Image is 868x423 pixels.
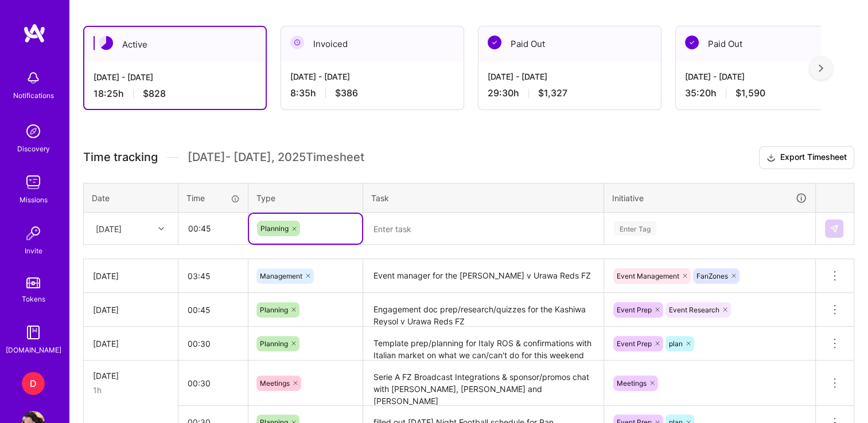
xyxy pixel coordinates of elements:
div: 29:30 h [488,87,652,99]
div: Time [186,192,240,204]
div: [DATE] [93,370,169,382]
img: Submit [830,224,839,233]
span: [DATE] - [DATE] , 2025 Timesheet [188,150,364,164]
img: right [819,64,823,72]
div: Notifications [13,89,54,101]
div: [DATE] [93,270,169,282]
div: Discovery [17,143,50,155]
div: [DATE] [96,222,122,234]
input: HH:MM [178,261,248,291]
th: Date [84,183,178,213]
div: Paid Out [676,26,858,61]
img: Paid Out [685,36,699,49]
span: plan [669,339,683,348]
i: icon Download [766,152,776,164]
th: Task [363,183,604,213]
div: [DATE] - [DATE] [488,70,652,83]
div: Active [84,27,266,62]
img: Paid Out [488,36,501,49]
span: Meetings [617,379,647,387]
input: HH:MM [178,295,248,325]
span: Planning [260,305,288,314]
span: Planning [260,339,288,348]
div: [DATE] - [DATE] [685,70,849,83]
div: D [22,372,45,395]
textarea: Event manager for the [PERSON_NAME] v Urawa Reds FZ [364,260,602,292]
img: Active [99,36,113,50]
i: icon Chevron [158,226,164,232]
div: 8:35 h [290,87,454,99]
textarea: Serie A FZ Broadcast Integrations & sponsor/promos chat with [PERSON_NAME], [PERSON_NAME] and [PE... [364,362,602,405]
input: HH:MM [178,328,248,359]
span: $386 [335,87,358,99]
div: [DATE] - [DATE] [94,71,256,83]
span: Event Prep [617,305,652,314]
img: tokens [26,277,40,288]
div: Paid Out [478,26,661,61]
img: teamwork [22,171,45,194]
img: Invite [22,222,45,245]
textarea: Template prep/planning for Italy ROS & confirmations with Italian market on what we can/can't do ... [364,328,602,359]
span: $828 [143,88,166,100]
span: $1,590 [735,87,765,99]
button: Export Timesheet [759,146,854,169]
textarea: Engagement doc prep/research/quizzes for the Kashiwa Reysol v Urawa Reds FZ [364,294,602,326]
span: Event Research [669,305,719,314]
div: Enter Tag [614,220,656,237]
img: bell [22,66,45,89]
div: 18:25 h [94,88,256,100]
img: Invoiced [290,36,304,49]
span: Event Prep [617,339,652,348]
div: 35:20 h [685,87,849,99]
span: Planning [260,224,289,233]
input: HH:MM [179,213,247,244]
th: Type [248,183,363,213]
span: Time tracking [83,150,158,164]
a: D [19,372,48,395]
div: Tokens [22,293,45,305]
span: Meetings [260,379,290,387]
span: $1,327 [538,87,567,99]
div: Missions [20,194,48,206]
img: logo [23,23,46,44]
div: [DOMAIN_NAME] [6,344,61,356]
div: [DATE] [93,304,169,316]
span: Event Management [617,272,679,280]
img: guide book [22,321,45,344]
span: Management [260,272,302,280]
div: Invite [25,245,42,257]
input: HH:MM [178,368,248,398]
div: 1h [93,384,169,396]
img: discovery [22,120,45,143]
div: Initiative [612,191,807,205]
div: [DATE] [93,338,169,350]
div: [DATE] - [DATE] [290,70,454,83]
div: Invoiced [281,26,464,61]
span: FanZones [696,272,728,280]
